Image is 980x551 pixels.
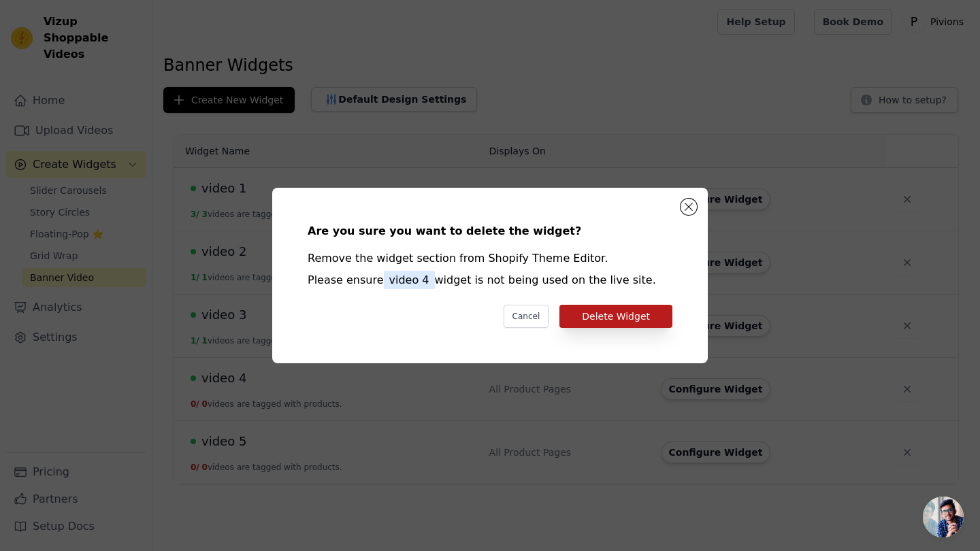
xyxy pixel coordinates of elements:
button: Cancel [504,305,549,328]
span: video 4 [384,271,435,289]
div: Please ensure widget is not being used on the live site. [308,272,672,288]
button: Close modal [681,199,697,215]
div: Remove the widget section from Shopify Theme Editor. [308,250,672,267]
button: Delete Widget [559,305,672,328]
div: Aprire la chat [923,497,964,537]
div: Are you sure you want to delete the widget? [308,223,672,239]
